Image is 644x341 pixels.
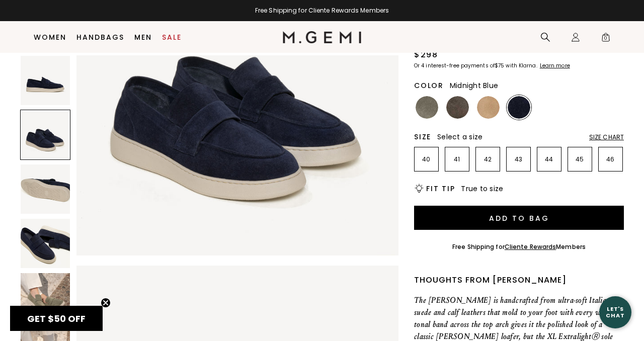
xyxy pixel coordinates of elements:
img: Olive [416,96,438,119]
span: Select a size [437,132,482,142]
div: Size Chart [589,133,624,141]
div: Let's Chat [599,306,631,318]
klarna-placement-style-amount: $75 [495,62,504,69]
span: 0 [601,34,611,44]
img: The Lorenzo [21,56,70,105]
img: The Lorenzo [21,219,70,268]
span: GET $50 OFF [27,312,86,325]
klarna-placement-style-body: with Klarna [506,62,538,69]
button: Add to Bag [414,206,624,230]
a: Handbags [76,33,124,41]
img: Light tan [477,96,500,119]
div: GET $50 OFFClose teaser [10,306,103,331]
div: Thoughts from [PERSON_NAME] [414,274,624,286]
h2: Size [414,133,431,141]
klarna-placement-style-cta: Learn more [540,62,570,69]
p: 44 [537,155,561,163]
a: Sale [162,33,182,41]
img: The Lorenzo [21,164,70,214]
div: Free Shipping for Members [452,243,586,251]
p: 43 [507,155,530,163]
p: 46 [599,155,622,163]
div: $298 [414,49,438,61]
span: Midnight Blue [450,80,498,91]
h2: Color [414,81,444,90]
img: Midnight Blue [508,96,530,119]
a: Men [134,33,152,41]
p: 42 [476,155,500,163]
a: Women [34,33,66,41]
img: Fossil Grey [446,96,469,119]
h2: Fit Tip [426,185,455,193]
img: The Lorenzo [21,273,70,322]
klarna-placement-style-body: Or 4 interest-free payments of [414,62,495,69]
a: Learn more [539,63,570,69]
p: 41 [445,155,469,163]
img: M.Gemi [283,31,362,43]
p: 45 [568,155,592,163]
p: 40 [415,155,438,163]
a: Cliente Rewards [505,242,556,251]
span: True to size [461,184,503,194]
button: Close teaser [101,298,111,308]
